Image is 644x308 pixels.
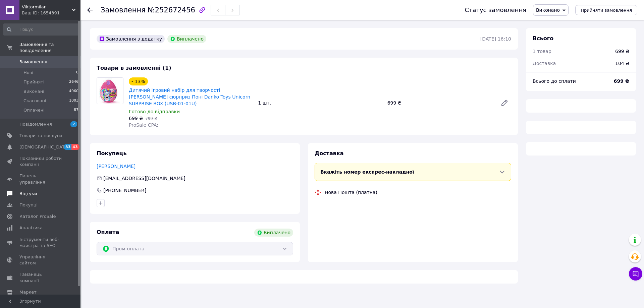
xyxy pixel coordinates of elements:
[70,121,77,127] span: 7
[22,4,72,10] span: Viktormilan
[97,229,119,235] span: Оплата
[629,267,642,281] button: Чат з покупцем
[19,237,62,249] span: Інструменти веб-майстра та SEO
[581,8,632,13] span: Прийняти замовлення
[97,150,127,157] span: Покупець
[255,98,384,108] div: 1 шт.
[23,70,33,76] span: Нові
[533,61,556,66] span: Доставка
[129,77,148,85] div: - 13%
[129,116,143,121] span: 699 ₴
[148,6,195,14] span: №252672456
[19,213,56,220] span: Каталог ProSale
[103,187,147,194] div: [PHONE_NUMBER]
[71,144,79,150] span: 43
[103,176,185,181] span: [EMAIL_ADDRESS][DOMAIN_NAME]
[19,289,37,295] span: Маркет
[22,10,80,16] div: Ваш ID: 1654391
[69,98,78,104] span: 1003
[480,36,511,42] time: [DATE] 16:10
[97,164,136,169] a: [PERSON_NAME]
[19,133,62,139] span: Товари та послуги
[145,116,157,121] span: 799 ₴
[19,254,62,266] span: Управління сайтом
[320,169,414,175] span: Вкажіть номер експрес-накладної
[97,35,165,43] div: Замовлення з додатку
[23,107,45,113] span: Оплачені
[69,88,78,95] span: 4960
[129,87,250,106] a: Дитячий ігровий набір для творчості [PERSON_NAME] сюрприз Поні Danko Toys Unicorn SURPRISE BOX (U...
[19,144,69,150] span: [DEMOGRAPHIC_DATA]
[74,107,78,113] span: 87
[19,191,37,197] span: Відгуки
[465,7,526,13] div: Статус замовлення
[23,79,44,85] span: Прийняті
[498,96,511,110] a: Редагувати
[615,48,629,55] div: 699 ₴
[129,122,158,128] span: ProSale CPA:
[19,59,47,65] span: Замовлення
[129,109,180,114] span: Готово до відправки
[533,49,551,54] span: 1 товар
[323,189,379,196] div: Нова Пошта (платна)
[23,88,44,95] span: Виконані
[385,98,495,108] div: 699 ₴
[614,78,629,84] b: 699 ₴
[315,150,344,157] span: Доставка
[19,42,80,54] span: Замовлення та повідомлення
[254,229,293,237] div: Виплачено
[19,271,62,284] span: Гаманець компанії
[533,78,576,84] span: Всього до сплати
[97,65,171,71] span: Товари в замовленні (1)
[533,35,553,42] span: Всього
[167,35,206,43] div: Виплачено
[575,5,637,15] button: Прийняти замовлення
[19,173,62,185] span: Панель управління
[19,202,38,208] span: Покупці
[19,156,62,168] span: Показники роботи компанії
[611,56,633,71] div: 104 ₴
[19,121,52,127] span: Повідомлення
[101,6,146,14] span: Замовлення
[97,78,123,104] img: Дитячий ігровий набір для творчості Яйце сюрприз Поні Danko Toys Unicorn SURPRISE BOX (USB-01-01U)
[69,79,78,85] span: 2646
[76,70,78,76] span: 0
[19,225,43,231] span: Аналітика
[87,7,93,13] div: Повернутися назад
[64,144,71,150] span: 33
[3,23,79,36] input: Пошук
[23,98,46,104] span: Скасовані
[536,7,560,13] span: Виконано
